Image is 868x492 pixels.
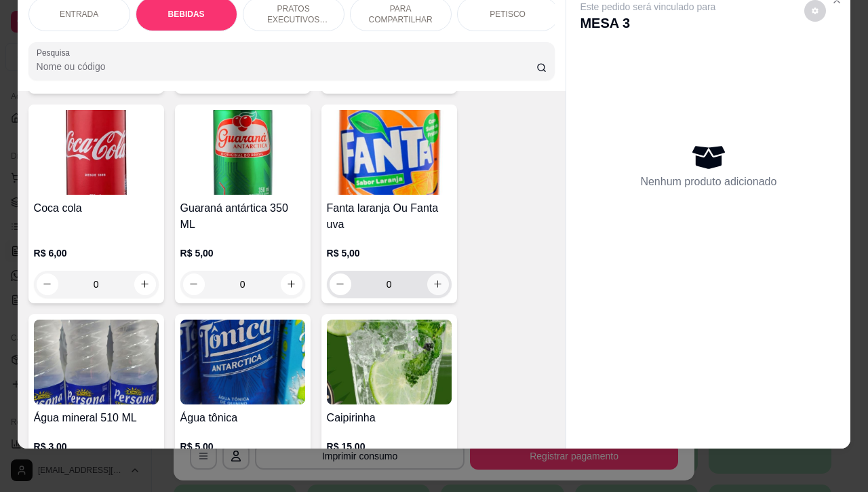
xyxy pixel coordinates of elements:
[327,440,452,453] p: R$ 15,00
[327,246,452,260] p: R$ 5,00
[180,110,305,195] img: product-image
[34,440,159,453] p: R$ 3,00
[168,9,205,20] p: BEBIDAS
[180,246,305,260] p: R$ 5,00
[281,273,302,295] button: increase-product-quantity
[427,273,449,295] button: increase-product-quantity
[254,3,333,25] p: PRATOS EXECUTIVOS (INDIVIDUAIS)
[34,410,159,426] h4: Água mineral 510 ML
[180,320,305,404] img: product-image
[580,14,715,33] p: MESA 3
[327,110,452,195] img: product-image
[327,320,452,404] img: product-image
[180,200,305,233] h4: Guaraná antártica 350 ML
[180,440,305,453] p: R$ 5,00
[327,410,452,426] h4: Caipirinha
[34,320,159,404] img: product-image
[180,410,305,426] h4: Água tônica
[37,273,58,295] button: decrease-product-quantity
[34,246,159,260] p: R$ 6,00
[34,200,159,216] h4: Coca cola
[327,200,452,233] h4: Fanta laranja Ou Fanta uva
[134,273,156,295] button: increase-product-quantity
[60,9,98,20] p: ENTRADA
[37,47,75,58] label: Pesquisa
[361,3,440,25] p: PARA COMPARTILHAR
[34,110,159,195] img: product-image
[183,273,205,295] button: decrease-product-quantity
[640,174,776,190] p: Nenhum produto adicionado
[330,273,351,295] button: decrease-product-quantity
[490,9,526,20] p: PETISCO
[37,60,536,73] input: Pesquisa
